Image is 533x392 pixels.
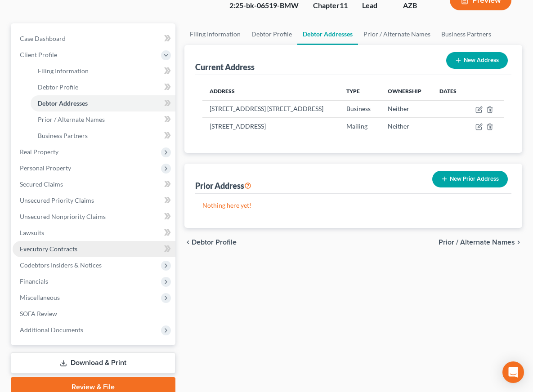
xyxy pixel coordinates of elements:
[31,111,175,128] a: Prior / Alternate Names
[515,239,522,246] i: chevron_right
[13,241,175,257] a: Executory Contracts
[381,82,432,100] th: Ownership
[20,51,57,58] span: Client Profile
[439,239,522,246] button: Prior / Alternate Names chevron_right
[38,116,105,123] span: Prior / Alternate Names
[13,176,175,192] a: Secured Claims
[20,229,44,236] span: Lawsuits
[38,132,88,139] span: Business Partners
[13,209,175,225] a: Unsecured Nonpriority Claims
[184,23,246,45] a: Filing Information
[20,196,94,204] span: Unsecured Priority Claims
[246,23,297,45] a: Debtor Profile
[313,0,348,11] div: Chapter
[403,0,435,11] div: AZB
[432,171,508,187] button: New Prior Address
[184,239,192,246] i: chevron_left
[195,62,255,72] div: Current Address
[381,100,432,117] td: Neither
[20,261,102,269] span: Codebtors Insiders & Notices
[20,277,48,285] span: Financials
[202,118,340,135] td: [STREET_ADDRESS]
[192,239,237,246] span: Debtor Profile
[31,95,175,111] a: Debtor Addresses
[184,239,237,246] button: chevron_left Debtor Profile
[20,213,106,220] span: Unsecured Nonpriority Claims
[195,180,251,191] div: Prior Address
[20,35,66,42] span: Case Dashboard
[297,23,358,45] a: Debtor Addresses
[339,118,381,135] td: Mailing
[31,63,175,79] a: Filing Information
[13,225,175,241] a: Lawsuits
[31,128,175,144] a: Business Partners
[13,306,175,322] a: SOFA Review
[436,23,497,45] a: Business Partners
[20,310,57,317] span: SOFA Review
[340,1,348,9] span: 11
[358,23,436,45] a: Prior / Alternate Names
[229,0,299,11] div: 2:25-bk-06519-BMW
[38,67,89,75] span: Filing Information
[31,79,175,95] a: Debtor Profile
[20,326,83,334] span: Additional Documents
[202,100,340,117] td: [STREET_ADDRESS] [STREET_ADDRESS]
[362,0,389,11] div: Lead
[202,82,340,100] th: Address
[20,180,63,188] span: Secured Claims
[432,82,466,100] th: Dates
[381,118,432,135] td: Neither
[20,164,71,172] span: Personal Property
[502,361,524,383] div: Open Intercom Messenger
[202,201,504,210] p: Nothing here yet!
[13,192,175,209] a: Unsecured Priority Claims
[439,239,515,246] span: Prior / Alternate Names
[38,99,88,107] span: Debtor Addresses
[11,352,175,374] a: Download & Print
[38,83,78,91] span: Debtor Profile
[13,31,175,47] a: Case Dashboard
[446,52,508,69] button: New Address
[20,245,77,253] span: Executory Contracts
[339,82,381,100] th: Type
[339,100,381,117] td: Business
[20,148,58,156] span: Real Property
[20,294,60,301] span: Miscellaneous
